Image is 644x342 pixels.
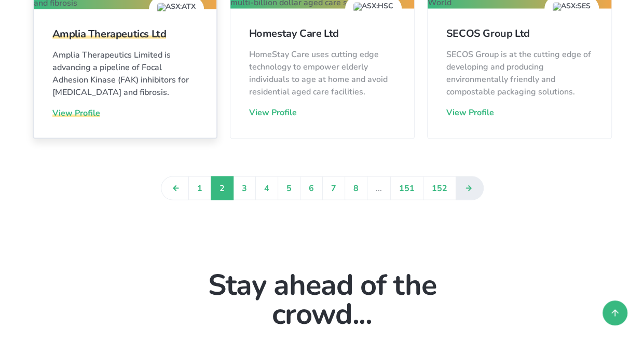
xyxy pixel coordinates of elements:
a: View Profile [446,107,494,118]
a: 7 [322,176,345,200]
a: View Profile [52,107,100,119]
span: 2 [211,176,234,200]
h3: Stay ahead of the crowd... [156,271,488,329]
a: 5 [278,176,300,200]
a: 152 [423,176,456,200]
a: 4 [255,176,278,200]
a: Next » [456,176,484,200]
a: 3 [233,176,256,200]
a: 6 [300,176,323,200]
a: « Previous [161,176,189,200]
a: 151 [390,176,423,200]
a: 1 [188,176,211,200]
a: View Profile [249,107,297,118]
a: 8 [345,176,367,200]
